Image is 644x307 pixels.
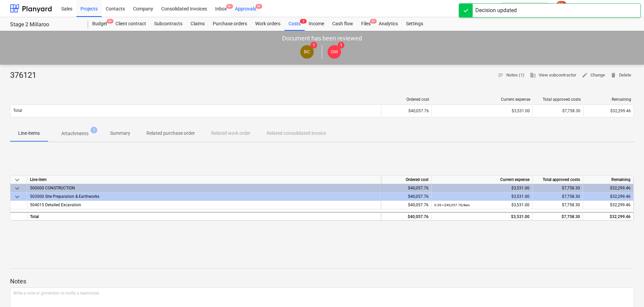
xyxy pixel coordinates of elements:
[328,17,357,31] a: Cash flow
[61,130,89,137] p: Attachments
[27,212,381,220] div: Total
[305,17,328,31] a: Income
[27,176,381,184] div: Line-item
[432,176,533,184] div: Current expense
[530,72,536,78] span: business
[88,17,111,31] a: Budget9+
[610,72,616,78] span: delete
[586,192,631,201] div: $32,299.46
[10,70,42,81] div: 376121
[535,213,580,221] div: $7,758.30
[226,4,233,9] span: 9+
[251,17,284,31] a: Work orders
[284,17,305,31] a: Costs2
[111,17,150,31] a: Client contract
[187,17,209,31] a: Claims
[110,130,130,137] p: Summary
[434,203,470,207] small: 0.09 × $40,057.76 / item
[30,184,378,192] div: 500000 CONSTRUCTION
[91,127,97,133] span: 1
[434,213,530,221] div: $3,531.00
[498,71,524,79] span: Notes (1)
[434,192,530,201] div: $3,531.00
[527,70,579,81] button: View subcontractor
[586,97,631,102] div: Remaining
[495,70,527,81] button: Notes (1)
[533,176,583,184] div: Total approved costs
[304,49,310,54] span: BC
[310,42,317,49] span: 1
[357,17,375,31] a: Files9+
[13,184,21,192] span: keyboard_arrow_down
[586,109,631,113] div: $32,299.46
[535,201,580,209] div: $7,758.30
[13,193,21,201] span: keyboard_arrow_down
[30,192,378,201] div: 503000 Site Preparation & Earthworks
[435,97,530,102] div: Current expense
[375,17,402,31] a: Analytics
[610,71,631,79] span: Delete
[608,70,634,81] button: Delete
[107,19,113,24] span: 9+
[582,71,605,79] span: Change
[282,34,362,42] p: Document has been reviewed
[435,109,530,113] div: $3,531.00
[586,184,631,192] div: $32,299.46
[13,108,22,114] p: Total
[402,17,427,31] a: Settings
[300,19,307,24] span: 2
[10,277,634,285] p: Notes
[18,130,40,137] p: Line-items
[209,17,251,31] a: Purchase orders
[331,49,338,54] span: GM
[284,17,305,31] div: Costs
[384,97,429,102] div: Ordered cost
[530,71,576,79] span: View subcontractor
[30,203,81,207] span: 504015 Detailed Excavation
[370,19,377,24] span: 9+
[434,184,530,192] div: $3,531.00
[381,176,432,184] div: Ordered cost
[338,42,344,49] span: 1
[434,201,530,209] div: $3,531.00
[357,17,375,31] div: Files
[300,45,314,59] div: Billy Campbell
[586,213,631,221] div: $32,299.46
[88,17,111,31] div: Budget
[384,109,429,113] div: $40,057.76
[498,72,504,78] span: notes
[582,72,588,78] span: edit
[384,201,429,209] div: $40,057.76
[583,176,634,184] div: Remaining
[150,17,187,31] a: Subcontracts
[328,45,341,59] div: Geoff Morley
[579,70,608,81] button: Change
[384,213,429,221] div: $40,057.76
[475,6,517,14] div: Decision updated
[586,201,631,209] div: $32,299.46
[384,192,429,201] div: $40,057.76
[536,97,581,102] div: Total approved costs
[536,109,580,113] div: $7,758.30
[384,184,429,192] div: $40,057.76
[535,192,580,201] div: $7,758.30
[256,4,262,9] span: 9+
[13,176,21,184] span: keyboard_arrow_down
[535,184,580,192] div: $7,758.30
[10,21,80,28] div: Stage 2 Millaroo
[610,275,644,307] iframe: Chat Widget
[146,130,195,137] p: Related purchase order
